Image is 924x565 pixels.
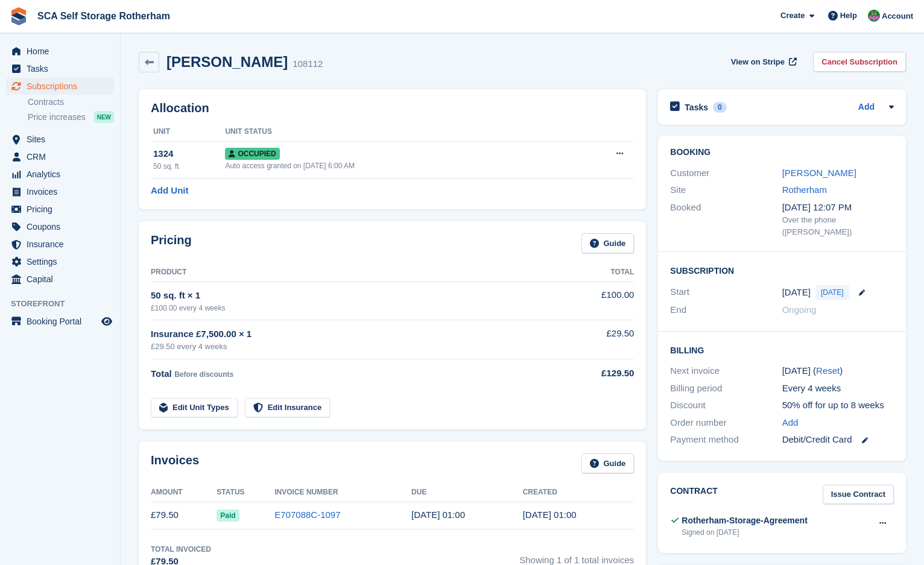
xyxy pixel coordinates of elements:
h2: Billing [670,344,894,356]
div: 50 sq. ft × 1 [151,289,560,303]
div: Next invoice [670,364,782,378]
a: menu [6,78,114,95]
div: 108112 [293,57,323,71]
a: Reset [816,365,840,376]
th: Total [560,263,634,282]
span: Invoices [27,183,99,200]
th: Due [411,483,523,502]
a: Issue Contract [823,485,894,505]
span: Capital [27,271,99,288]
div: £100.00 every 4 weeks [151,303,560,314]
a: Add Unit [151,184,188,198]
h2: [PERSON_NAME] [166,54,288,70]
div: End [670,303,782,317]
div: Discount [670,399,782,412]
a: Rotherham [782,185,827,195]
span: Occupied [225,148,279,160]
div: Booked [670,201,782,238]
a: E707088C-1097 [274,510,340,520]
span: Settings [27,253,99,270]
th: Product [151,263,560,282]
span: Total [151,368,172,379]
span: Create [780,10,805,22]
span: [DATE] [815,285,849,300]
a: menu [6,148,114,165]
a: menu [6,60,114,77]
a: Preview store [100,314,114,329]
h2: Contract [670,485,718,505]
div: 50 sq. ft [153,161,225,172]
div: Debit/Credit Card [782,433,894,447]
a: [PERSON_NAME] [782,168,856,178]
td: £79.50 [151,502,217,529]
span: Pricing [27,201,99,218]
time: 2025-09-24 00:00:00 UTC [782,286,811,300]
div: Signed on [DATE] [682,527,807,538]
span: Booking Portal [27,313,99,330]
span: Sites [27,131,99,148]
img: Sarah Race [868,10,880,22]
div: Insurance £7,500.00 × 1 [151,327,560,341]
div: 1324 [153,147,225,161]
span: Help [840,10,857,22]
h2: Invoices [151,453,199,473]
div: Auto access granted on [DATE] 6:00 AM [225,160,567,171]
a: Guide [581,233,634,253]
td: £100.00 [560,282,634,320]
span: Analytics [27,166,99,183]
span: Before discounts [174,370,233,379]
span: Price increases [28,112,86,123]
div: £129.50 [560,367,634,380]
a: Add [782,416,799,430]
a: menu [6,218,114,235]
div: Total Invoiced [151,544,211,555]
a: Price increases NEW [28,110,114,124]
a: View on Stripe [726,52,799,72]
a: Cancel Subscription [813,52,906,72]
div: 50% off for up to 8 weeks [782,399,894,412]
span: Coupons [27,218,99,235]
div: Customer [670,166,782,180]
a: Edit Unit Types [151,398,238,418]
div: Billing period [670,382,782,396]
img: stora-icon-8386f47178a22dfd0bd8f6a31ec36ba5ce8667c1dd55bd0f319d3a0aa187defe.svg [10,7,28,25]
div: Every 4 weeks [782,382,894,396]
div: Payment method [670,433,782,447]
div: Site [670,183,782,197]
h2: Pricing [151,233,192,253]
a: menu [6,271,114,288]
span: CRM [27,148,99,165]
span: Insurance [27,236,99,253]
h2: Allocation [151,101,634,115]
a: menu [6,131,114,148]
a: menu [6,183,114,200]
a: Guide [581,453,634,473]
span: View on Stripe [731,56,785,68]
a: menu [6,313,114,330]
a: menu [6,201,114,218]
div: NEW [94,111,114,123]
th: Created [523,483,634,502]
th: Unit [151,122,225,142]
h2: Subscription [670,264,894,276]
span: Storefront [11,298,120,310]
a: menu [6,236,114,253]
a: menu [6,166,114,183]
span: Paid [217,510,239,522]
time: 2025-09-25 00:00:00 UTC [411,510,465,520]
span: Account [882,10,913,22]
th: Unit Status [225,122,567,142]
a: Add [858,101,875,115]
th: Status [217,483,274,502]
div: Start [670,285,782,300]
a: menu [6,253,114,270]
h2: Tasks [685,102,708,113]
div: 0 [713,102,727,113]
div: Over the phone ([PERSON_NAME]) [782,214,894,238]
div: [DATE] ( ) [782,364,894,378]
th: Invoice Number [274,483,411,502]
span: Home [27,43,99,60]
span: Tasks [27,60,99,77]
th: Amount [151,483,217,502]
td: £29.50 [560,320,634,359]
